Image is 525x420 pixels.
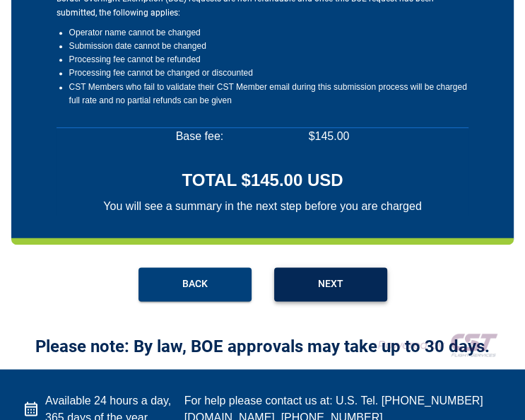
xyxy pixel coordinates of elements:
[103,198,421,215] span: You will see a summary in the next step before you are charged
[182,168,343,192] h4: TOTAL $145.00 USD
[274,267,387,301] button: Next
[69,66,468,80] li: Processing fee cannot be changed or discounted
[361,327,502,362] img: COMPANY LOGO
[69,53,468,66] li: Processing fee cannot be refunded
[69,40,468,53] li: Submission date cannot be changed
[138,267,252,301] button: Back
[176,128,224,145] span: Base fee:
[69,26,468,40] li: Operator name cannot be changed
[309,128,350,145] span: $ 145.00
[69,81,468,107] li: CST Members who fail to validate their CST Member email during this submission process will be ch...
